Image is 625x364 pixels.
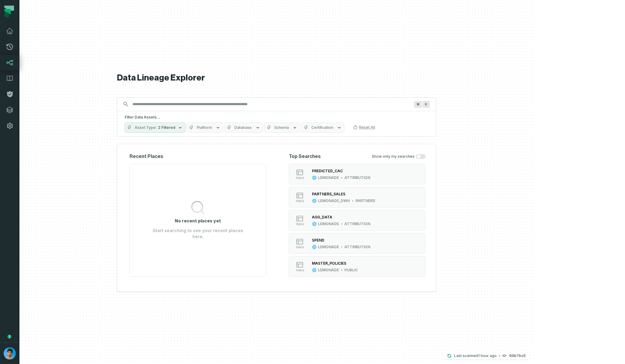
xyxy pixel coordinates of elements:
button: Last scanned[DATE] 9:22:44 AM60b7bc5 [443,352,529,359]
img: avatar of Omri Ildis [4,347,16,359]
div: Tooltip anchor [7,334,12,339]
relative-time: Sep 12, 2025, 9:22 AM GMT+3 [478,353,497,358]
p: Last scanned [454,353,497,359]
h1: Data Lineage Explorer [117,73,436,83]
h4: 60b7bc5 [509,354,526,358]
span: Press ⌘ + K to focus the search bar [423,101,430,108]
span: Press ⌘ + K to focus the search bar [414,101,422,108]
